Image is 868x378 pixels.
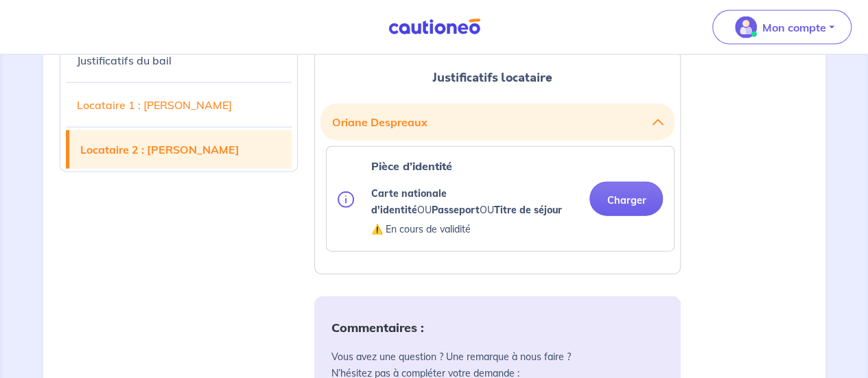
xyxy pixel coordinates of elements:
[371,185,578,218] p: OU OU
[431,204,479,216] strong: Passeport
[66,41,292,80] a: Justificatifs du bail
[735,16,757,38] img: illu_account_valid_menu.svg
[338,191,354,208] img: info.svg
[371,221,578,237] p: ⚠️ En cours de validité
[493,204,561,216] strong: Titre de séjour
[371,187,446,216] strong: Carte nationale d'identité
[371,159,451,173] strong: Pièce d’identité
[69,130,292,169] a: Locataire 2 : [PERSON_NAME]
[66,86,292,124] a: Locataire 1 : [PERSON_NAME]
[712,10,852,45] button: illu_account_valid_menu.svgMon compte
[762,19,826,36] p: Mon compte
[432,69,552,86] span: Justificatifs locataire
[589,182,663,216] button: Charger
[383,19,486,36] img: Cautioneo
[331,109,664,135] button: Oriane Despreaux
[326,146,675,252] div: categoryName: national-id, userCategory: unknown
[331,320,423,335] strong: Commentaires :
